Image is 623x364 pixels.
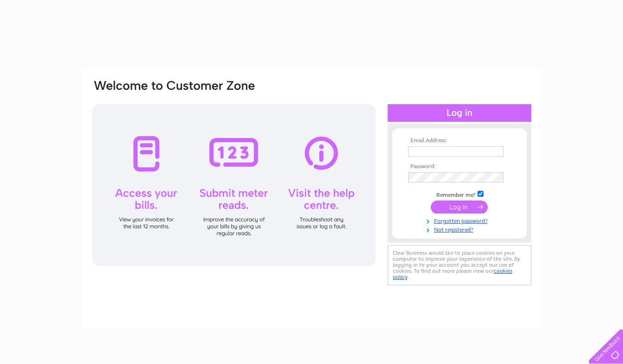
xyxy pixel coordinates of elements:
td: Remember me? [406,189,513,199]
th: Email Address: [406,138,513,144]
a: cookies policy [393,268,512,280]
div: Clear Business would like to place cookies on your computer to improve your experience of the sit... [388,245,531,285]
input: Submit [431,201,488,213]
th: Password: [406,163,513,170]
a: Not registered? [408,225,513,233]
a: Forgotten password? [408,216,513,225]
